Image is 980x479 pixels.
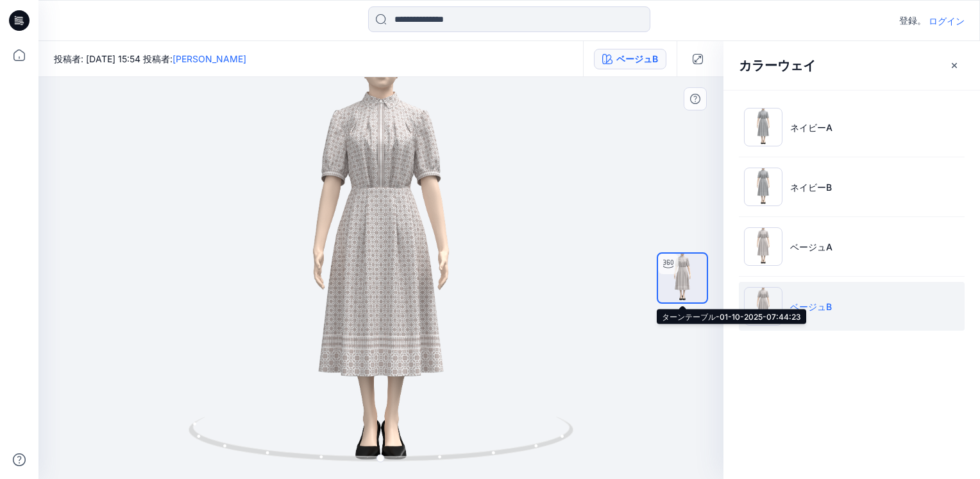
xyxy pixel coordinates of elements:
h2: カラーウェイ [739,58,816,73]
p: ログイン [929,14,965,28]
img: ベージュB [744,287,782,326]
p: ベージュB [790,300,832,313]
a: [PERSON_NAME] [173,53,246,64]
img: ベージュA [744,227,782,266]
img: ターンテーブル-01-10-2025-07:44:23 [658,254,707,302]
span: 投稿者: [DATE] 15:54 投稿者: [54,52,246,65]
div: ベージュB [616,52,658,66]
p: ネイビーB [790,180,832,194]
p: ネイビーA [790,121,832,134]
button: ベージュB [594,49,666,69]
img: ネイビーB [744,168,782,206]
p: ベージュA [790,240,832,254]
p: 登録。 [899,13,926,28]
img: ネイビーA [744,108,782,146]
